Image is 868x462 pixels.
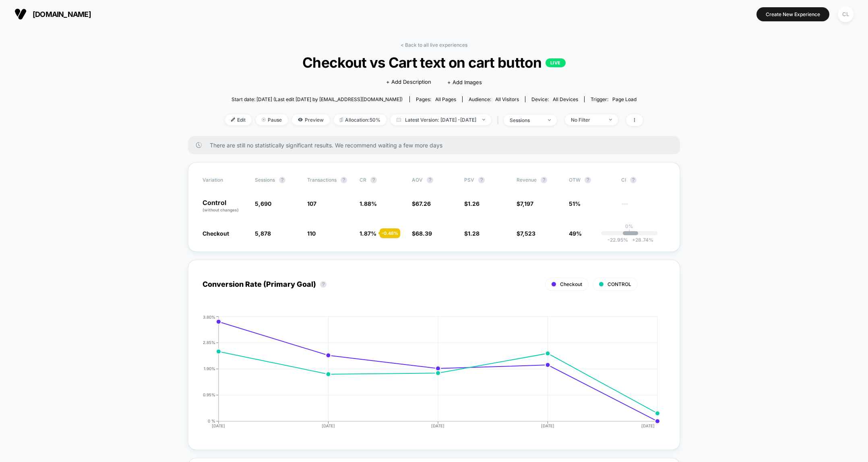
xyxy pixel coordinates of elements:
div: - 0.48 % [380,228,400,238]
span: 67.26 [415,200,431,207]
span: | [495,114,504,126]
span: 5,690 [255,200,271,207]
span: OTW [569,177,613,183]
img: end [548,119,551,121]
button: ? [427,177,433,183]
span: Page Load [612,96,637,102]
span: + [632,237,635,243]
span: all devices [553,96,578,102]
span: 28.74 % [628,237,653,243]
span: [DOMAIN_NAME] [33,10,91,19]
span: Revenue [517,177,537,183]
div: sessions [510,117,542,123]
button: ? [585,177,591,183]
img: edit [231,118,235,122]
tspan: 3.80% [203,314,215,319]
span: + Add Images [447,79,482,85]
img: end [262,118,266,122]
span: PSV [464,177,474,183]
span: Allocation: 50% [334,114,386,125]
tspan: [DATE] [432,423,445,428]
span: (without changes) [203,207,239,212]
span: 49% [569,230,582,237]
button: Create New Experience [756,7,829,21]
span: 1.28 [468,230,479,237]
span: There are still no statistically significant results. We recommend waiting a few more days [210,142,664,149]
p: 0% [625,223,633,229]
img: Visually logo [14,8,27,20]
img: rebalance [340,118,343,122]
img: end [609,119,612,120]
span: --- [621,201,665,213]
span: -22.95 % [608,237,628,243]
span: Device: [525,96,584,102]
button: ? [630,177,637,183]
span: Pause [256,114,288,125]
span: 51% [569,200,581,207]
div: CL [838,6,854,22]
span: Latest Version: [DATE] - [DATE] [391,114,491,125]
span: Checkout [560,281,582,287]
span: 68.39 [415,230,432,237]
span: Sessions [255,177,275,183]
button: ? [370,177,377,183]
span: $ [517,200,533,207]
a: < Back to all live experiences [401,42,467,48]
span: 7,523 [520,230,535,237]
button: ? [320,281,327,288]
button: ? [541,177,547,183]
button: ? [341,177,347,183]
button: ? [478,177,485,183]
tspan: 2.85% [203,340,215,345]
span: Checkout vs Cart text on cart button [246,54,622,71]
span: AOV [412,177,423,183]
span: $ [412,230,432,237]
span: Edit [225,114,252,125]
span: 1.88 % [360,200,377,207]
span: Variation [203,177,247,183]
span: all pages [435,96,456,102]
tspan: 1.90% [204,366,215,371]
button: CL [835,6,856,23]
img: end [482,119,485,120]
div: Audience: [469,96,519,102]
span: $ [464,230,479,237]
p: Control [203,199,247,213]
span: $ [464,200,479,207]
span: 1.87 % [360,230,376,237]
span: $ [412,200,431,207]
span: CONTROL [608,281,631,287]
span: 1.26 [468,200,479,207]
tspan: 0 % [208,418,215,423]
span: CI [621,177,665,183]
span: 5,878 [255,230,271,237]
img: calendar [397,118,401,122]
span: CR [360,177,366,183]
span: 107 [307,200,316,207]
span: 110 [307,230,316,237]
tspan: [DATE] [322,423,335,428]
p: LIVE [546,58,566,67]
button: ? [279,177,285,183]
div: No Filter [571,117,603,123]
div: CONVERSION_RATE [194,315,657,435]
button: [DOMAIN_NAME] [12,8,93,21]
tspan: 0.95% [203,392,215,397]
span: Preview [292,114,330,125]
span: Checkout [203,230,229,237]
tspan: [DATE] [641,423,655,428]
div: Pages: [416,96,456,102]
div: Trigger: [591,96,637,102]
span: 7,197 [520,200,533,207]
span: Transactions [307,177,337,183]
span: All Visitors [495,96,519,102]
p: | [628,229,630,235]
tspan: [DATE] [541,423,554,428]
span: $ [517,230,535,237]
span: Start date: [DATE] (Last edit [DATE] by [EMAIL_ADDRESS][DOMAIN_NAME]) [231,96,403,102]
tspan: [DATE] [212,423,225,428]
span: + Add Description [386,78,431,86]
